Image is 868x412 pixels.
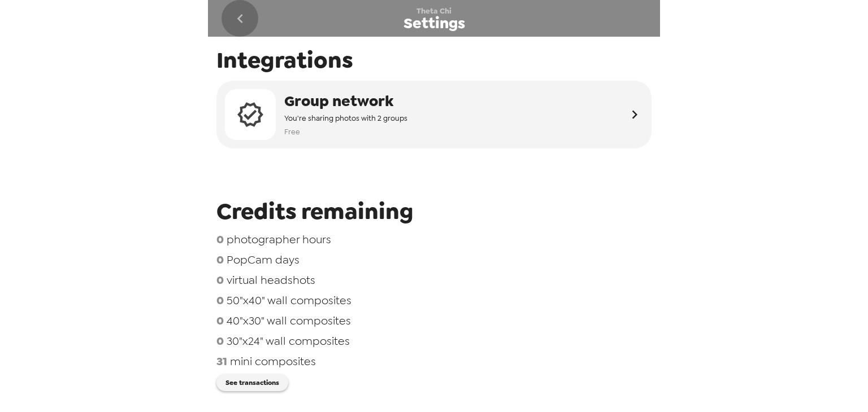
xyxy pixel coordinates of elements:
[216,293,224,308] span: 0
[227,334,350,348] span: 30"x24" wall composites
[284,91,407,112] span: Group network
[216,45,652,75] span: Integrations
[227,293,351,308] span: 50"x40" wall composites
[227,252,300,267] span: PopCam days
[227,273,315,287] span: virtual headshots
[216,313,224,328] span: 0
[216,252,224,267] span: 0
[216,81,652,148] button: Group networkYou're sharing photos with 2 groupsFree
[216,196,652,226] span: Credits remaining
[284,112,407,125] span: You're sharing photos with 2 groups
[216,273,224,287] span: 0
[216,232,224,247] span: 0
[230,354,316,369] span: mini composites
[216,354,227,369] span: 31
[416,6,452,16] span: Theta Chi
[216,374,288,391] button: See transactions
[227,232,331,247] span: photographer hours
[227,313,351,328] span: 40"x30" wall composites
[403,16,465,31] span: Settings
[284,125,407,138] span: Free
[216,334,224,348] span: 0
